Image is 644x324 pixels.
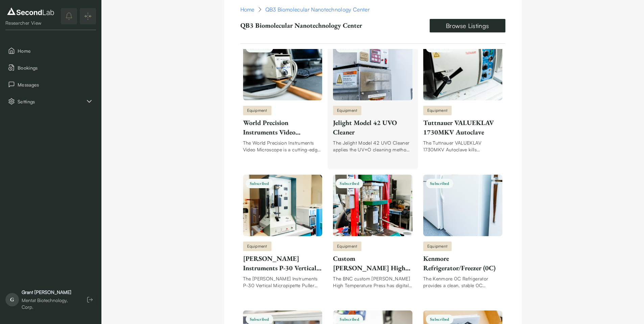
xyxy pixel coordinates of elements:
[243,254,323,273] div: [PERSON_NAME] Instruments P-30 Vertical Micropipette Puller
[5,20,56,26] div: Researcher View
[61,8,77,24] button: notifications
[423,39,503,100] img: Tuttnauer VALUEKLAV 1730MKV Autoclave
[426,315,453,324] span: Subscribed
[18,47,93,54] span: Home
[18,81,93,88] span: Messages
[333,175,412,294] a: Custom Carver High Temperature PressSubscribedEquipmentCustom [PERSON_NAME] High Temperature Pres...
[423,118,503,137] div: Tuttnauer VALUEKLAV 1730MKV Autoclave
[333,275,412,289] div: The BNC custom [PERSON_NAME] High Temperature Press has digital temperature controls and are suit...
[423,175,503,236] img: Kenmore Refrigerator/Freezer (0C)
[243,175,323,294] a: Sutter Instruments P-30 Vertical Micropipette PullerSubscribedEquipment[PERSON_NAME] Instruments ...
[243,118,323,137] div: World Precision Instruments Video Microscope
[333,39,412,158] a: Jelight Model 42 UVO CleanerSubscribedEquipmentJelight Model 42 UVO CleanerThe Jelight Model 42 U...
[246,179,273,188] span: Subscribed
[265,5,370,14] div: QB3 Biomolecular Nanotechnology Center
[333,254,412,273] div: Custom [PERSON_NAME] High Temperature Press
[5,94,96,108] button: Settings
[5,94,96,108] div: Settings sub items
[333,175,412,236] img: Custom Carver High Temperature Press
[5,293,19,306] span: G
[423,275,503,289] div: The Kenmore 0C Refrigerator provides a clean, stable 0C environment for frozen specimens, reagent...
[333,140,412,153] div: The Jelight Model 42 UVO Cleaner applies the UV+O cleaning method to produce near atomically clea...
[423,175,503,294] a: Kenmore Refrigerator/Freezer (0C)SubscribedEquipmentKenmore Refrigerator/Freezer (0C)The Kenmore ...
[426,179,453,188] span: Subscribed
[427,243,448,249] span: Equipment
[5,44,96,58] button: Home
[18,64,93,71] span: Bookings
[337,107,357,114] span: Equipment
[423,140,503,153] div: The Tuttnauer VALUEKLAV 1730MKV Autoclave kills microorganisms on the surfaces of glassware and i...
[246,315,273,324] span: Subscribed
[243,140,323,153] div: The World Precision Instruments Video Microscope is a cutting-edge lab equipment designed to meet...
[427,107,448,114] span: Equipment
[333,118,412,137] div: Jelight Model 42 UVO Cleaner
[5,77,96,92] button: Messages
[243,39,323,100] img: World Precision Instruments Video Microscope
[243,175,323,236] img: Sutter Instruments P-30 Vertical Micropipette Puller
[247,107,267,114] span: Equipment
[336,179,363,188] span: Subscribed
[84,294,96,306] button: Log out
[22,297,77,310] div: Mentat Biotechnology, Corp.
[5,6,56,17] img: logo
[247,243,267,249] span: Equipment
[80,8,96,24] button: Expand/Collapse sidebar
[333,39,412,100] img: Jelight Model 42 UVO Cleaner
[240,5,255,14] a: Home
[22,289,77,296] div: Grant [PERSON_NAME]
[423,254,503,273] div: Kenmore Refrigerator/Freezer (0C)
[18,98,85,105] span: Settings
[5,60,96,75] button: Bookings
[423,39,503,158] a: Tuttnauer VALUEKLAV 1730MKV AutoclaveSubscribedEquipmentTuttnauer VALUEKLAV 1730MKV AutoclaveThe ...
[337,243,357,249] span: Equipment
[240,21,362,30] p: QB3 Biomolecular Nanotechnology Center
[336,315,363,324] span: Subscribed
[430,19,505,32] a: Browse Listings
[243,275,323,289] div: The [PERSON_NAME] Instruments P-30 Vertical Micropipette Puller provides users with a simple, eff...
[243,39,323,158] a: World Precision Instruments Video MicroscopeSubscribedEquipmentWorld Precision Instruments Video ...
